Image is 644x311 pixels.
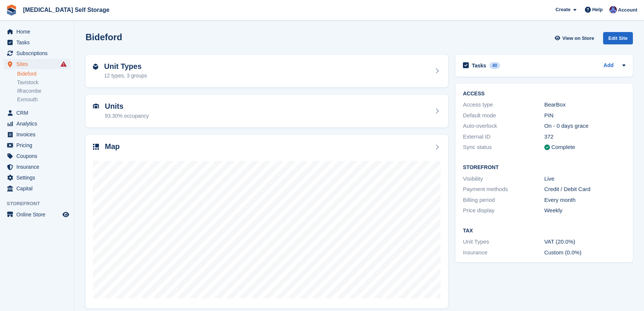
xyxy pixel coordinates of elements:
div: Auto-overlock [463,122,544,130]
a: menu [4,59,70,69]
span: Settings [16,172,61,183]
span: Invoices [16,129,61,140]
span: Insurance [16,162,61,172]
span: Help [592,6,603,13]
span: Analytics [16,118,61,129]
img: unit-type-icn-2b2737a686de81e16bb02015468b77c625bbabd49415b5ef34ead5e3b44a266d.svg [93,64,98,70]
i: Smart entry sync failures have occurred [61,61,67,67]
a: Ilfracombe [17,88,70,95]
a: Units 93.30% occupancy [86,95,448,127]
a: menu [4,118,70,129]
div: Payment methods [463,185,544,194]
a: menu [4,172,70,183]
span: Storefront [7,200,74,207]
h2: Units [105,102,149,111]
div: Weekly [544,206,626,215]
a: menu [4,151,70,161]
a: menu [4,209,70,220]
div: Edit Site [603,32,633,44]
a: Map [86,135,448,309]
a: menu [4,129,70,140]
div: 12 types, 3 groups [104,72,147,80]
span: View on Store [562,35,594,42]
div: Complete [551,143,575,152]
div: On - 0 days grace [544,122,626,130]
h2: Unit Types [104,62,147,71]
h2: Tasks [472,62,486,69]
div: Price display [463,206,544,215]
div: Billing period [463,196,544,204]
a: Exmouth [17,96,70,103]
a: Preview store [61,210,70,219]
img: unit-icn-7be61d7bf1b0ce9d3e12c5938cc71ed9869f7b940bace4675aadf7bd6d80202e.svg [93,104,99,109]
a: Edit Site [603,32,633,47]
a: menu [4,183,70,194]
h2: ACCESS [463,91,625,97]
a: View on Store [554,32,597,44]
a: menu [4,162,70,172]
div: VAT (20.0%) [544,238,626,246]
span: Subscriptions [16,48,61,58]
a: Tavistock [17,79,70,86]
a: menu [4,48,70,58]
div: 40 [489,62,500,69]
h2: Bideford [86,32,122,42]
a: Unit Types 12 types, 3 groups [86,55,448,88]
img: Helen Walker [609,6,617,13]
a: menu [4,140,70,150]
span: Pricing [16,140,61,150]
a: Add [603,61,614,70]
span: Coupons [16,151,61,161]
span: Online Store [16,209,61,220]
a: [MEDICAL_DATA] Self Storage [20,4,112,16]
img: map-icn-33ee37083ee616e46c38cad1a60f524a97daa1e2b2c8c0bc3eb3415660979fc1.svg [93,144,99,150]
h2: Map [105,142,120,151]
a: menu [4,26,70,37]
div: Credit / Debit Card [544,185,626,194]
div: Insurance [463,248,544,257]
div: Default mode [463,111,544,120]
span: Account [618,6,637,14]
span: Capital [16,183,61,194]
a: menu [4,37,70,48]
div: PIN [544,111,626,120]
div: Visibility [463,175,544,183]
div: External ID [463,133,544,141]
span: Create [556,6,570,13]
a: menu [4,108,70,118]
div: 93.30% occupancy [105,112,149,120]
img: stora-icon-8386f47178a22dfd0bd8f6a31ec36ba5ce8667c1dd55bd0f319d3a0aa187defe.svg [6,4,17,16]
span: CRM [16,108,61,118]
div: BearBox [544,101,626,109]
h2: Tax [463,228,625,234]
span: Tasks [16,37,61,48]
div: 372 [544,133,626,141]
div: Every month [544,196,626,204]
a: Bideford [17,70,70,77]
div: Sync status [463,143,544,152]
span: Home [16,26,61,37]
div: Unit Types [463,238,544,246]
div: Live [544,175,626,183]
h2: Storefront [463,165,625,171]
div: Access type [463,101,544,109]
span: Sites [16,59,61,69]
div: Custom (0.0%) [544,248,626,257]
